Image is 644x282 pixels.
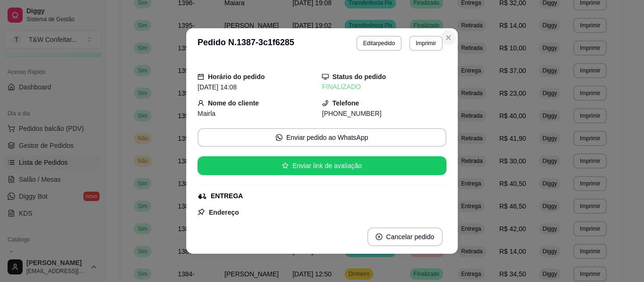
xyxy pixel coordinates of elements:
button: Imprimir [409,36,443,51]
button: Close [441,30,456,45]
span: [DATE] 14:08 [198,83,237,91]
strong: Endereço [209,209,239,216]
span: whats-app [276,134,282,141]
span: phone [322,100,329,106]
span: star [282,162,289,169]
span: close-circle [376,234,382,240]
strong: Horário do pedido [208,73,265,81]
strong: Telefone [332,99,359,107]
span: user [198,100,204,106]
span: calendar [198,73,204,80]
button: Editarpedido [356,36,401,51]
strong: Status do pedido [332,73,386,81]
button: starEnviar link de avaliação [198,156,446,175]
h3: Pedido N. 1387-3c1f6285 [198,36,294,51]
button: close-circleCancelar pedido [367,227,443,246]
span: desktop [322,73,329,80]
span: [PHONE_NUMBER] [322,110,381,117]
div: FINALIZADO [322,82,446,92]
div: ENTREGA [211,191,243,201]
span: Mairla [198,110,215,117]
strong: Nome do cliente [208,99,259,107]
span: pushpin [198,208,205,216]
button: whats-appEnviar pedido ao WhatsApp [198,128,446,147]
